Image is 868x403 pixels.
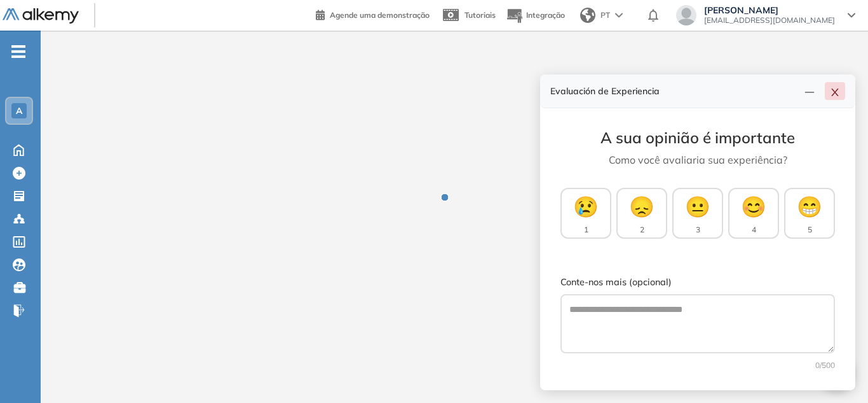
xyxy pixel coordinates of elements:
[808,224,812,236] span: 5
[616,188,667,239] button: 😞2
[830,87,840,97] span: close
[640,224,644,236] span: 2
[316,6,430,22] a: Agende uma demonstração
[560,129,835,147] h3: A sua opinião é importante
[804,87,815,97] span: line
[799,82,820,100] button: line
[825,82,845,100] button: close
[465,10,496,20] span: Tutoriais
[11,50,25,53] i: -
[704,15,835,25] span: [EMAIL_ADDRESS][DOMAIN_NAME]
[704,5,835,15] span: [PERSON_NAME]
[3,8,79,24] img: Logotipo
[16,106,22,116] span: A
[685,191,710,222] span: 😐
[672,188,723,239] button: 😐3
[584,224,588,236] span: 1
[580,8,595,23] img: world
[728,188,779,239] button: 😊4
[560,152,835,167] p: Como você avaliaria sua experiência?
[600,10,610,21] span: PT
[560,188,611,239] button: 😢1
[752,224,756,236] span: 4
[615,13,623,18] img: arrow
[573,191,599,222] span: 😢
[560,360,835,371] div: 0 /500
[560,276,835,290] label: Conte-nos mais (opcional)
[741,191,766,222] span: 😊
[526,10,565,20] span: Integração
[696,224,700,236] span: 3
[550,86,799,97] h4: Evaluación de Experiencia
[330,10,430,20] span: Agende uma demonstração
[629,191,654,222] span: 😞
[784,188,835,239] button: 😁5
[797,191,822,222] span: 😁
[506,2,565,29] button: Integração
